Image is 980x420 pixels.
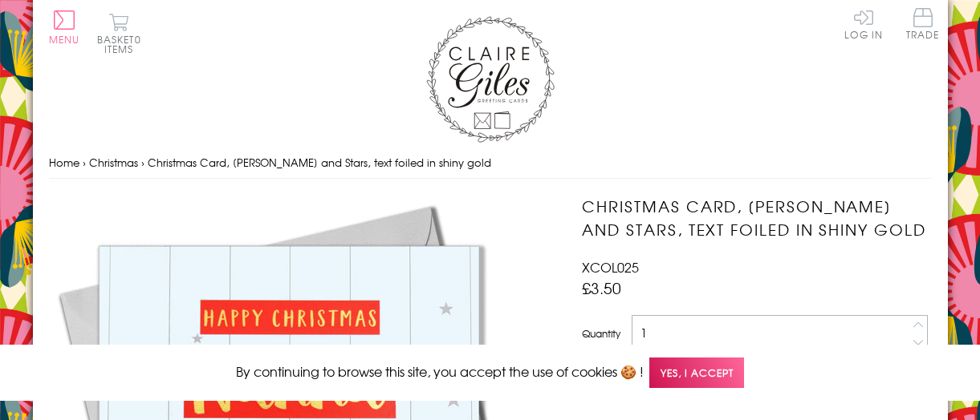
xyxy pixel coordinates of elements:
nav: breadcrumbs [49,147,932,180]
label: Quantity [582,326,620,341]
span: Yes, I accept [649,357,744,389]
button: Menu [49,10,80,44]
span: Christmas Card, [PERSON_NAME] and Stars, text foiled in shiny gold [148,155,491,170]
a: Home [49,155,79,170]
img: Claire Giles Greetings Cards [426,16,555,143]
a: Log In [844,8,883,39]
span: › [141,155,144,170]
h1: Christmas Card, [PERSON_NAME] and Stars, text foiled in shiny gold [582,195,931,241]
span: XCOL025 [582,257,639,277]
span: £3.50 [582,277,621,299]
button: Basket0 items [97,13,141,54]
a: Trade [906,8,940,42]
a: Christmas [89,155,138,170]
span: Trade [906,8,940,39]
span: 0 items [104,32,141,56]
span: Menu [49,32,80,46]
span: › [83,155,86,170]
